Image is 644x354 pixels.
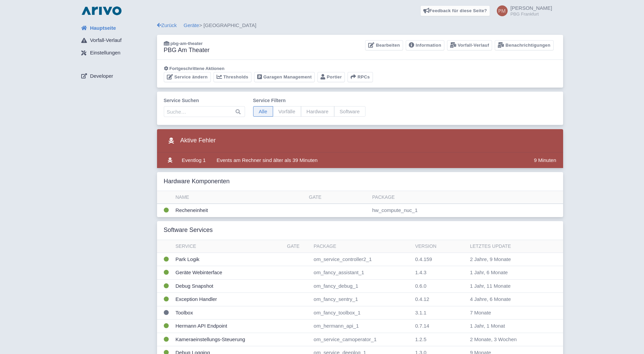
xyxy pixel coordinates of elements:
td: 1 Jahr, 11 Monate [467,279,549,293]
span: 0.6.0 [415,283,426,289]
th: Version [413,240,467,253]
span: [PERSON_NAME] [510,5,552,11]
a: Zurück [157,22,177,28]
span: 3.1.1 [415,310,426,315]
th: Letztes Update [467,240,549,253]
a: Garagen Management [254,72,315,82]
a: Bearbeiten [365,40,403,51]
td: Geräte Webinterface [173,266,285,280]
a: [PERSON_NAME] PBG Frankfurt [493,5,552,16]
small: PBG Frankfurt [510,12,552,16]
th: Name [173,191,306,204]
td: 1 Jahr, 6 Monate [467,266,549,280]
a: Einstellungen [76,47,157,60]
span: Vorfälle [273,106,301,117]
td: om_fancy_toolbox_1 [311,306,413,320]
a: Information [406,40,444,51]
td: Debug Snapshot [173,279,285,293]
span: Hauptseite [90,24,116,32]
h3: PBG Am Theater [164,47,210,54]
th: Package [311,240,413,253]
th: Package [370,191,563,204]
span: Hardware [301,106,334,117]
th: Service [173,240,285,253]
a: Portier [317,72,345,82]
td: om_fancy_assistant_1 [311,266,413,280]
td: Toolbox [173,306,285,320]
td: Exception Handler [173,293,285,306]
span: 1.2.5 [415,336,426,342]
td: hw_compute_nuc_1 [370,204,563,217]
a: Feedback für diese Seite? [420,5,490,16]
th: Gate [284,240,311,253]
span: 0.7.14 [415,323,429,329]
a: Thresholds [214,72,251,82]
span: Vorfall-Verlauf [90,37,121,44]
label: Service filtern [253,97,365,104]
a: Vorfall-Verlauf [76,34,157,47]
a: Hauptseite [76,22,157,34]
span: 0.4.159 [415,256,432,262]
button: RPCs [348,72,373,82]
td: om_fancy_debug_1 [311,279,413,293]
td: om_fancy_sentry_1 [311,293,413,306]
a: Benachrichtigungen [495,40,553,51]
span: Developer [90,72,113,80]
th: Gate [306,191,370,204]
span: Alle [253,106,273,117]
span: Software [334,106,365,117]
td: 9 Minuten [531,152,563,168]
span: Events am Rechner sind älter als 39 Minuten [217,157,317,163]
td: 7 Monate [467,306,549,320]
img: logo [80,5,123,16]
td: 1 Jahr, 1 Monat [467,320,549,333]
td: Hermann API Endpoint [173,320,285,333]
span: 0.4.12 [415,296,429,302]
span: pbg-am-theater [171,41,203,46]
label: Service suchen [164,97,245,104]
h3: Software Services [164,227,213,234]
td: Kameraeinstellungs-Steuerung [173,333,285,346]
td: Park Logik [173,253,285,266]
h3: Hardware Komponenten [164,178,230,185]
td: 4 Jahre, 6 Monate [467,293,549,306]
a: Developer [76,70,157,82]
td: 2 Jahre, 9 Monate [467,253,549,266]
a: Geräte [184,22,199,28]
span: Fortgeschrittene Aktionen [170,66,225,71]
a: Vorfall-Verlauf [447,40,492,51]
td: Eventlog 1 [179,152,208,168]
td: om_hermann_api_1 [311,320,413,333]
input: Suche… [164,106,245,117]
td: om_service_controller2_1 [311,253,413,266]
span: 1.4.3 [415,269,426,275]
td: 2 Monate, 3 Wochen [467,333,549,346]
a: Service ändern [164,72,211,82]
td: om_service_camoperator_1 [311,333,413,346]
div: > [GEOGRAPHIC_DATA] [157,22,563,29]
h3: Aktive Fehler [164,135,216,147]
td: Recheneinheit [173,204,306,217]
span: Einstellungen [90,49,120,57]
